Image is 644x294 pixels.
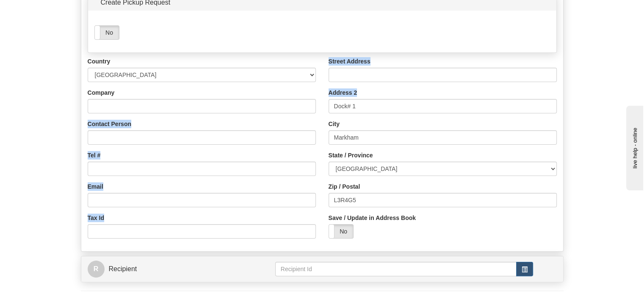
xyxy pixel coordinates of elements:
[275,262,517,276] input: Recipient Id
[329,57,370,66] label: Street Address
[95,26,119,39] label: No
[6,7,78,14] div: live help - online
[329,88,357,97] label: Address 2
[329,214,416,222] label: Save / Update in Address Book
[88,214,104,222] label: Tax Id
[329,182,360,191] label: Zip / Postal
[88,261,105,278] span: R
[88,261,252,278] a: RRecipient
[88,151,101,159] label: Tel #
[329,225,353,238] label: No
[88,88,115,97] label: Company
[88,182,103,191] label: Email
[329,151,373,159] label: State / Province
[625,104,643,190] iframe: chat widget
[88,120,131,128] label: Contact Person
[88,57,111,66] label: Country
[329,120,340,128] label: City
